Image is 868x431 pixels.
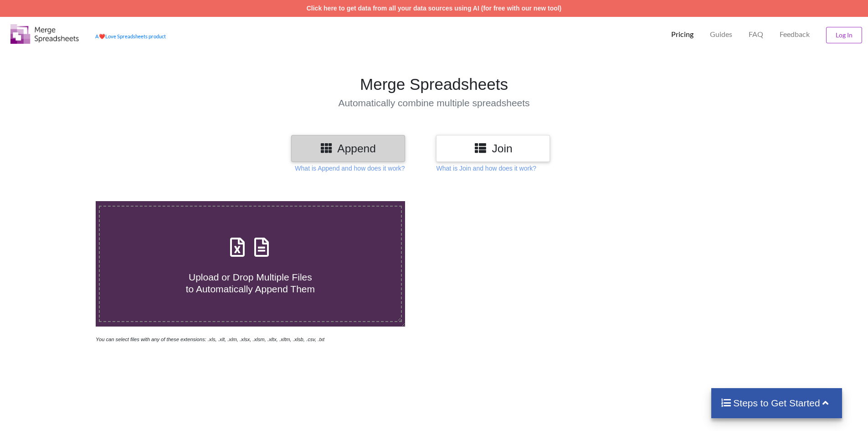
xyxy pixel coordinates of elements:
a: Click here to get data from all your data sources using AI (for free with our new tool) [307,5,562,12]
span: Feedback [780,31,810,38]
p: Guides [710,30,732,39]
p: Pricing [671,30,693,39]
h3: Join [443,142,543,155]
h4: Steps to Get Started [720,397,833,409]
i: You can select files with any of these extensions: .xls, .xlt, .xlm, .xlsx, .xlsm, .xltx, .xltm, ... [96,337,324,342]
p: What is Append and how does it work? [295,164,405,173]
button: Log In [826,27,862,43]
a: AheartLove Spreadsheets product [95,33,166,39]
img: Logo.png [10,24,79,44]
p: What is Join and how does it work? [436,164,536,173]
p: FAQ [749,30,763,39]
span: heart [99,33,105,39]
span: Upload or Drop Multiple Files to Automatically Append Them [186,272,315,294]
h3: Append [298,142,398,155]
